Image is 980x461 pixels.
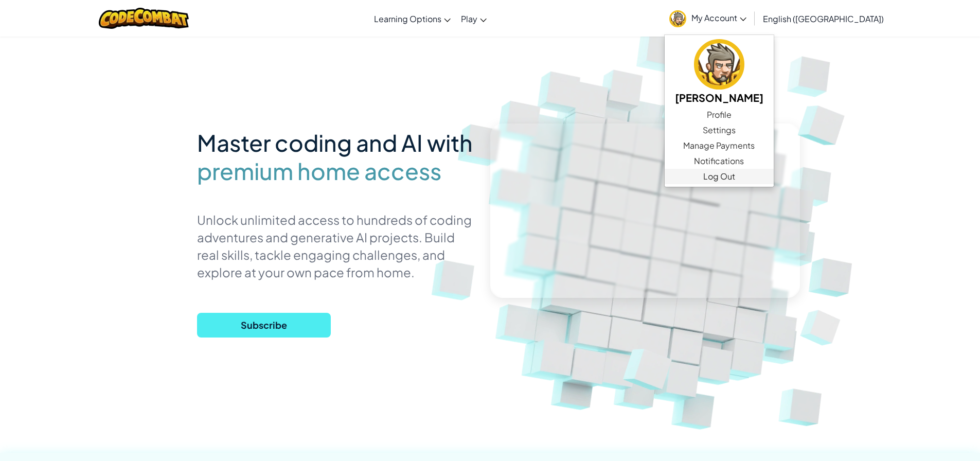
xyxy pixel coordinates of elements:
span: Learning Options [374,13,441,24]
span: Master coding and AI with [197,128,473,157]
p: Unlock unlimited access to hundreds of coding adventures and generative AI projects. Build real s... [197,211,475,281]
a: Notifications [665,153,774,169]
h5: [PERSON_NAME] [675,90,763,105]
span: Notifications [694,155,744,167]
a: Play [456,5,492,32]
span: My Account [691,12,746,23]
span: Play [461,13,477,24]
img: avatar [669,10,686,27]
a: [PERSON_NAME] [665,38,774,107]
button: Subscribe [197,313,331,338]
a: Settings [665,122,774,138]
img: Overlap cubes [779,77,869,165]
img: Overlap cubes [785,293,860,361]
img: avatar [694,39,744,90]
a: Learning Options [369,5,456,32]
a: Manage Payments [665,138,774,153]
span: English ([GEOGRAPHIC_DATA]) [763,13,884,24]
span: premium home access [197,157,441,185]
img: Overlap cubes [603,320,697,411]
img: CodeCombat logo [99,8,189,29]
a: English ([GEOGRAPHIC_DATA]) [758,5,889,32]
a: My Account [664,2,752,34]
a: Profile [665,107,774,122]
a: Log Out [665,169,774,184]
